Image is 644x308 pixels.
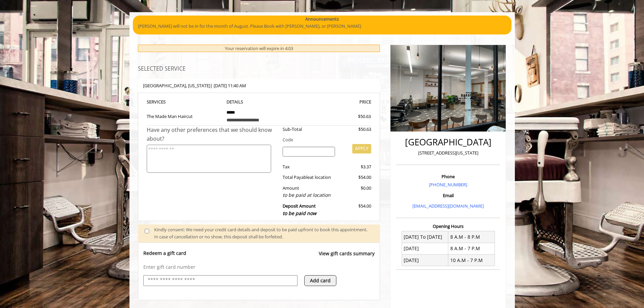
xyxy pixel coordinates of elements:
div: Kindly consent: We need your credit card details and deposit to be paid upfront to book this appo... [154,226,373,240]
span: , [US_STATE] [186,82,210,89]
td: [DATE] [402,255,448,266]
a: [PHONE_NUMBER] [429,182,467,188]
h3: Phone [398,174,498,179]
th: PRICE [296,98,372,106]
a: View gift cards summary [319,250,375,264]
div: Have any other preferences that we should know about? [147,126,278,143]
button: Add card [304,275,336,286]
td: 10 A.M - 7 P.M [448,255,495,266]
p: Redeem a gift card [143,250,186,257]
div: Total Payable [278,174,340,181]
h2: [GEOGRAPHIC_DATA] [398,137,498,147]
div: Your reservation will expire in 4:03 [138,45,380,52]
td: [DATE] [402,243,448,254]
a: [EMAIL_ADDRESS][DOMAIN_NAME] [412,203,484,209]
th: DETAILS [221,98,296,106]
div: $0.00 [340,185,371,199]
div: to be paid at location [283,191,335,199]
div: Amount [278,185,340,199]
span: at location [310,174,331,180]
div: Tax [278,163,340,170]
div: Sub-Total [278,126,340,133]
h3: Email [398,193,498,198]
span: to be paid now [283,210,316,216]
td: The Made Man Haircut [147,106,222,126]
p: Enter gift card number [143,264,375,270]
div: $54.00 [340,174,371,181]
div: $54.00 [340,203,371,217]
p: [STREET_ADDRESS][US_STATE] [398,149,498,157]
b: [GEOGRAPHIC_DATA] | [DATE] 11:40 AM [143,82,246,89]
b: Deposit Amount [283,203,316,216]
b: Announcements [305,16,339,23]
span: S [163,99,166,105]
div: $50.63 [340,126,371,133]
p: [PERSON_NAME] will not be in for the month of August. Please Book with [PERSON_NAME], or [PERSON_... [138,23,506,30]
h3: SELECTED SERVICE [138,66,380,72]
td: 8 A.M - 7 P.M [448,243,495,254]
button: APPLY [352,144,371,153]
th: SERVICE [147,98,222,106]
div: $3.37 [340,163,371,170]
div: Code [278,136,371,143]
td: 8 A.M - 8 P.M [448,231,495,243]
div: $50.63 [334,113,371,120]
td: [DATE] To [DATE] [402,231,448,243]
h3: Opening Hours [396,224,500,229]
